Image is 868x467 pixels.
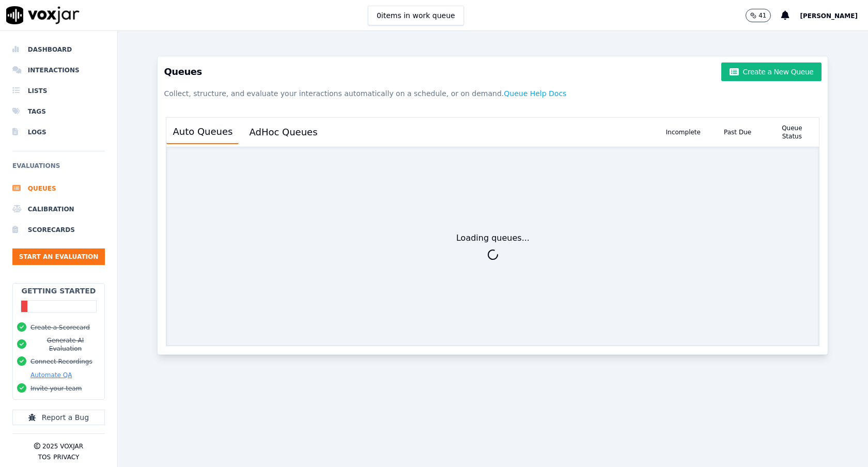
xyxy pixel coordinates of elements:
[504,84,566,103] button: Queue Help Docs
[800,9,868,22] button: [PERSON_NAME]
[243,121,323,144] button: AdHoc Queues
[12,199,105,220] a: Calibration
[710,118,765,147] div: Past Due
[12,39,105,60] a: Dashboard
[30,357,92,366] button: Connect Recordings
[456,232,530,244] div: Loading queues...
[30,371,72,379] button: Automate QA
[746,9,781,22] button: 41
[30,336,100,353] button: Generate AI Evaluation
[656,118,710,147] div: Incomplete
[765,118,819,147] div: Queue Status
[758,11,766,20] p: 41
[164,63,822,81] h3: Queues
[38,453,51,461] button: TOS
[30,323,90,332] button: Create a Scorecard
[746,9,771,22] button: 41
[12,248,105,265] button: Start an Evaluation
[30,384,82,393] button: Invite your team
[6,6,80,24] img: voxjar logo
[21,286,96,296] h2: Getting Started
[12,101,105,122] a: Tags
[164,84,822,103] p: Collect, structure, and evaluate your interactions automatically on a schedule, or on demand.
[12,160,105,178] h6: Evaluations
[12,410,105,425] button: Report a Bug
[12,178,105,199] a: Queues
[800,12,858,20] span: [PERSON_NAME]
[368,6,464,25] button: 0items in work queue
[12,122,105,143] a: Logs
[12,81,105,101] a: Lists
[721,63,822,81] button: Create a New Queue
[166,120,239,144] button: Auto Queues
[53,453,79,461] button: Privacy
[12,60,105,81] a: Interactions
[12,220,105,240] a: Scorecards
[42,442,83,450] p: 2025 Voxjar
